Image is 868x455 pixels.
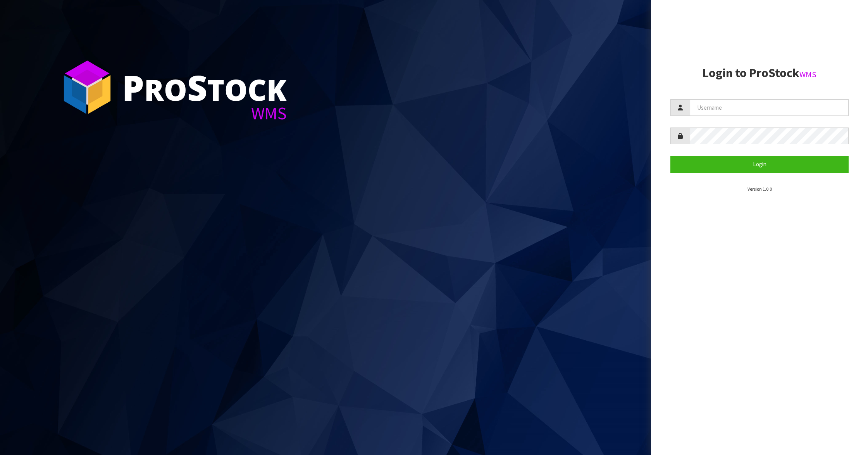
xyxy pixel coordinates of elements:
div: ro tock [122,70,287,105]
small: WMS [799,69,816,79]
div: WMS [122,105,287,122]
span: P [122,64,144,111]
span: S [187,64,207,111]
button: Login [670,156,849,172]
small: Version 1.0.0 [747,186,772,192]
h2: Login to ProStock [670,66,849,80]
input: Username [690,99,849,116]
img: ProStock Cube [58,58,116,116]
